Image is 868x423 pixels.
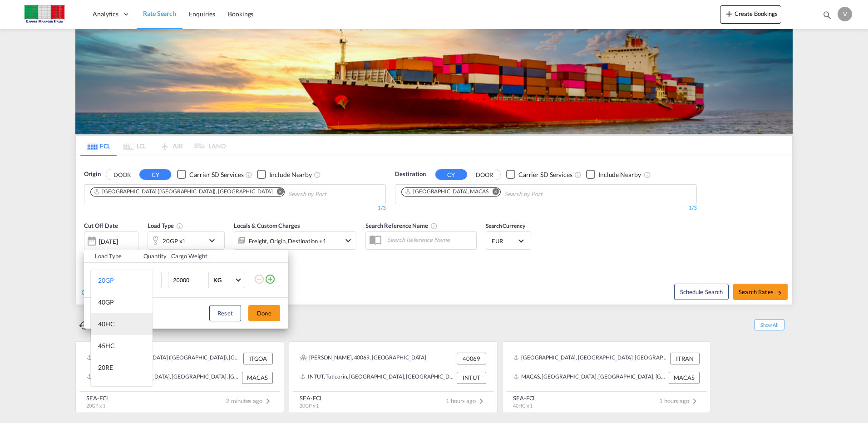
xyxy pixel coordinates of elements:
[98,320,115,329] div: 40HC
[98,341,115,350] div: 45HC
[98,276,114,285] div: 20GP
[98,298,114,307] div: 40GP
[98,363,113,372] div: 20RE
[98,385,113,394] div: 40RE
